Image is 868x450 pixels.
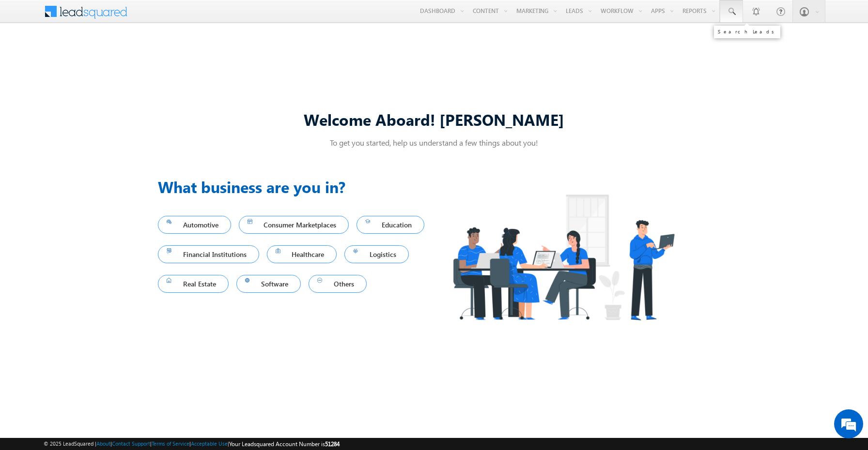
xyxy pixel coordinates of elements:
div: Welcome Aboard! [PERSON_NAME] [158,109,710,130]
img: Industry.png [434,175,693,339]
span: Financial Institutions [167,248,250,261]
span: Education [365,218,416,231]
span: 51284 [325,440,340,448]
span: Real Estate [167,277,220,290]
a: Acceptable Use [191,440,228,447]
span: Others [317,277,358,290]
span: Software [245,277,293,290]
span: © 2025 LeadSquared | | | | | [44,439,340,449]
h3: What business are you in? [158,175,434,198]
span: Healthcare [276,248,328,261]
div: Minimize live chat window [159,5,182,28]
span: Automotive [167,218,222,231]
img: d_60004797649_company_0_60004797649 [16,51,41,63]
em: Start Chat [132,298,176,311]
p: To get you started, help us understand a few things about you! [158,137,710,148]
textarea: Type your message and hit 'Enter' [13,90,177,290]
a: Contact Support [112,440,150,447]
span: Your Leadsquared Account Number is [229,440,340,448]
span: Logistics [353,248,400,261]
a: About [96,440,110,447]
div: Search Leads [718,29,776,34]
span: Consumer Marketplaces [248,218,341,231]
div: Chat with us now [50,51,163,63]
a: Terms of Service [152,440,189,447]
